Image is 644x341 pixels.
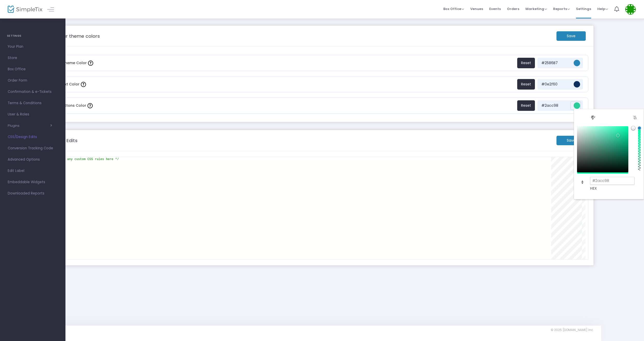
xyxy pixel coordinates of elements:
button: Plugins [8,124,52,128]
span: Box Office [443,6,464,11]
kendo-colorpicker: #2acc98 [571,102,580,110]
a: Set hue [631,126,635,130]
span: Venues [470,2,483,15]
span: User & Roles [8,111,58,118]
span: Edit Label [8,168,58,174]
div: #2acc98 [616,134,620,137]
h4: SETTINGS [7,31,59,41]
span: Your Plan [8,43,58,50]
span: Orders [507,2,519,15]
m-button: Save [556,31,586,41]
img: question-mark [88,61,93,66]
button: Gradient view [577,112,588,123]
span: © 2025 [DOMAIN_NAME] Inc. [551,328,593,332]
button: Palette view [588,112,599,123]
kendo-colorpicker: #2586b7 [571,59,580,67]
span: Settings [576,2,591,15]
span: Order Form [8,77,58,84]
button: Reset [517,79,535,90]
span: Reports [553,6,570,11]
span: #2586B7 [540,60,571,66]
img: question-mark [88,103,93,108]
a: Set opacity [638,126,641,130]
span: Box Office [8,66,58,73]
label: Checkout Buttons Color [41,102,94,110]
span: Store [8,55,58,61]
label: Event Page Theme Color [41,59,94,67]
span: Marketing [525,6,547,11]
span: Conversion Tracking Code [8,145,58,152]
button: Change color format [577,177,588,188]
span: CSS/Design Edits [8,134,58,140]
button: Reset [517,58,535,68]
span: Confirmation & e-Tickets [8,89,58,95]
span: Events [489,2,501,15]
span: Help [597,6,608,11]
img: question-mark [81,82,86,87]
kendo-colorgradient: #2acc98 [577,126,641,193]
span: #0e2f60 [540,82,571,87]
span: Embeddable Widgets [8,179,58,186]
m-button: Save [556,136,586,145]
button: Clear value [630,112,641,123]
span: /* Put any custom CSS rules here */ [54,158,119,161]
kendo-flatcolorpicker: #2acc98 [574,109,644,199]
kendo-colorpicker: #0e2f60 [571,80,580,88]
span: Terms & Conditions [8,100,58,106]
button: Reset [517,100,535,111]
span: Advanced Options [8,156,58,163]
label: HEX [590,186,635,191]
span: Downloaded Reports [8,190,58,197]
m-panel-title: Change your theme colors [38,33,100,40]
span: #2acc98 [540,103,571,108]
